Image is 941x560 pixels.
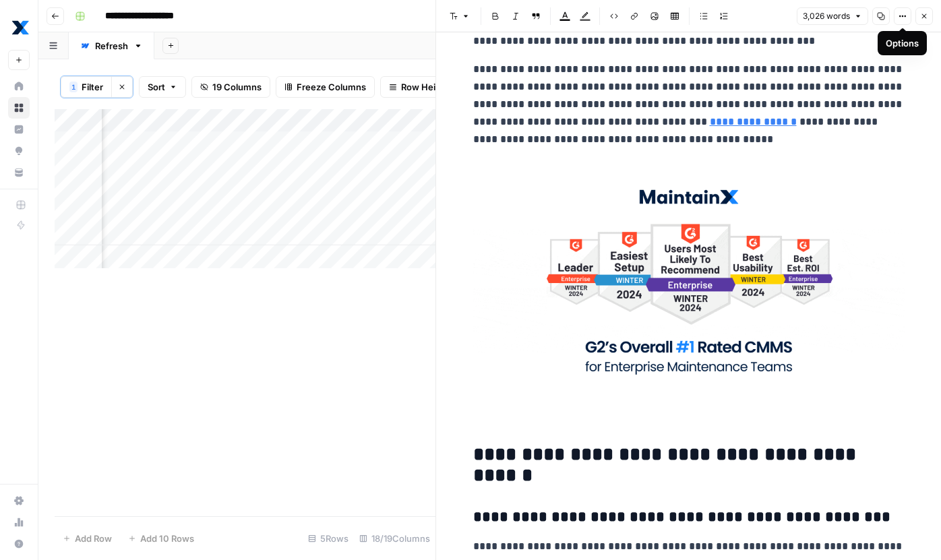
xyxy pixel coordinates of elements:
[69,82,78,92] div: 1
[803,10,850,22] span: 3,026 words
[95,39,128,53] div: Refresh
[8,75,30,97] a: Home
[212,80,262,94] span: 19 Columns
[8,15,32,40] img: MaintainX Logo
[380,76,458,98] button: Row Height
[276,76,375,98] button: Freeze Columns
[8,162,30,183] a: Your Data
[797,7,868,25] button: 3,026 words
[75,532,112,545] span: Add Row
[8,511,30,533] a: Usage
[61,76,111,98] button: 1Filter
[139,76,186,98] button: Sort
[69,32,154,59] a: Refresh
[8,11,30,44] button: Workspace: MaintainX
[148,80,165,94] span: Sort
[140,532,194,545] span: Add 10 Rows
[8,490,30,511] a: Settings
[82,80,103,94] span: Filter
[354,528,435,549] div: 18/19 Columns
[401,80,450,94] span: Row Height
[191,76,270,98] button: 19 Columns
[55,528,120,549] button: Add Row
[303,528,354,549] div: 5 Rows
[8,97,30,119] a: Browse
[120,528,202,549] button: Add 10 Rows
[8,140,30,162] a: Opportunities
[886,36,919,50] div: Options
[297,80,366,94] span: Freeze Columns
[71,82,75,92] span: 1
[8,533,30,555] button: Help + Support
[8,119,30,140] a: Insights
